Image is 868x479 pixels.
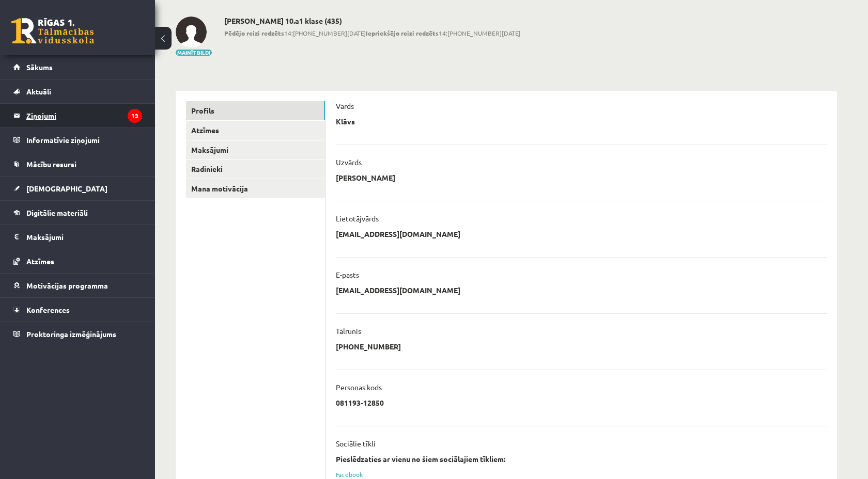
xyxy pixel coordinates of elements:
[26,225,142,249] legend: Maksājumi
[336,117,355,126] p: Klāvs
[13,201,142,225] a: Digitālie materiāli
[336,439,376,448] p: Sociālie tīkli
[336,382,382,392] p: Personas kods
[26,104,142,127] legend: Ziņojumi
[366,29,439,37] b: Iepriekšējo reizi redzēts
[26,305,70,314] span: Konferences
[13,225,142,249] a: Maksājumi
[336,157,362,167] p: Uzvārds
[176,17,207,47] img: Klāvs Krūziņš
[224,29,284,37] b: Pēdējo reizi redzēts
[186,121,325,140] a: Atzīmes
[26,159,76,169] span: Mācību resursi
[336,342,401,351] p: [PHONE_NUMBER]
[128,109,142,123] i: 13
[224,28,520,38] span: 14:[PHONE_NUMBER][DATE] 14:[PHONE_NUMBER][DATE]
[186,159,325,179] a: Radinieki
[13,104,142,127] a: Ziņojumi13
[13,177,142,200] a: [DEMOGRAPHIC_DATA]
[13,152,142,176] a: Mācību resursi
[13,128,142,152] a: Informatīvie ziņojumi
[336,470,363,478] a: Facebook
[13,274,142,297] a: Motivācijas programma
[336,229,460,238] p: [EMAIL_ADDRESS][DOMAIN_NAME]
[336,398,384,407] p: 081193-12850
[26,329,116,339] span: Proktoringa izmēģinājums
[13,79,142,103] a: Aktuāli
[186,179,325,198] a: Mana motivācija
[26,281,108,290] span: Motivācijas programma
[186,101,325,120] a: Profils
[186,140,325,159] a: Maksājumi
[176,50,212,56] button: Mainīt bildi
[336,270,359,279] p: E-pasts
[336,285,460,295] p: [EMAIL_ADDRESS][DOMAIN_NAME]
[336,173,395,182] p: [PERSON_NAME]
[13,298,142,322] a: Konferences
[336,326,361,336] p: Tālrunis
[13,249,142,273] a: Atzīmes
[224,17,520,25] h2: [PERSON_NAME] 10.a1 klase (435)
[13,322,142,346] a: Proktoringa izmēģinājums
[13,55,142,79] a: Sākums
[26,128,142,152] legend: Informatīvie ziņojumi
[26,208,88,217] span: Digitālie materiāli
[26,87,51,96] span: Aktuāli
[11,18,94,44] a: Rīgas 1. Tālmācības vidusskola
[26,62,53,72] span: Sākums
[26,184,107,193] span: [DEMOGRAPHIC_DATA]
[26,257,54,266] span: Atzīmes
[336,101,354,110] p: Vārds
[336,454,505,464] strong: Pieslēdzaties ar vienu no šiem sociālajiem tīkliem:
[336,214,379,223] p: Lietotājvārds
